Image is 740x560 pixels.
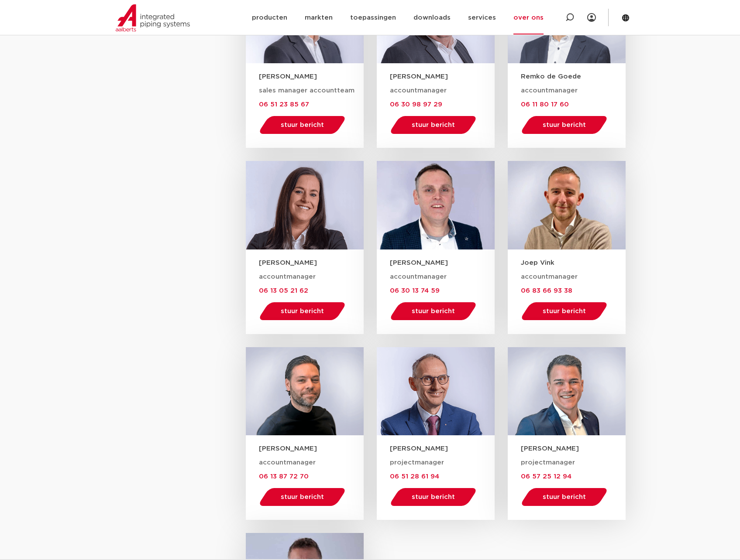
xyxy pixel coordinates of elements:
[521,287,572,294] a: 06 83 66 93 38
[259,459,316,466] span: accountmanager
[390,101,442,108] span: 06 30 98 97 29
[390,473,439,480] a: 06 51 28 61 94
[259,473,309,480] a: 06 13 87 72 70
[259,273,316,280] span: accountmanager
[390,287,440,294] a: 06 30 13 74 59
[390,72,495,81] h3: [PERSON_NAME]
[390,101,442,108] a: 06 30 98 97 29
[390,87,447,94] span: accountmanager
[413,1,451,34] a: downloads
[521,444,626,453] h3: [PERSON_NAME]
[390,444,495,453] h3: [PERSON_NAME]
[543,308,586,314] span: stuur bericht
[259,287,308,294] span: 06 13 05 21 62
[390,287,440,294] span: 06 30 13 74 59
[259,258,364,267] h3: [PERSON_NAME]
[468,1,496,34] a: services
[513,1,544,34] a: over ons
[259,101,309,108] span: 06 51 23 85 67
[390,473,439,480] span: 06 51 28 61 94
[350,1,396,34] a: toepassingen
[252,1,287,34] a: producten
[412,494,455,500] span: stuur bericht
[281,494,324,500] span: stuur bericht
[259,87,355,94] span: sales manager accountteam
[521,101,569,108] a: 06 11 80 17 60
[259,101,309,108] a: 06 51 23 85 67
[252,1,544,34] nav: Menu
[521,287,572,294] span: 06 83 66 93 38
[543,494,586,500] span: stuur bericht
[259,444,364,453] h3: [PERSON_NAME]
[521,72,626,81] h3: Remko de Goede
[281,308,324,314] span: stuur bericht
[259,72,364,81] h3: [PERSON_NAME]
[412,308,455,314] span: stuur bericht
[390,258,495,267] h3: [PERSON_NAME]
[305,1,333,34] a: markten
[521,473,571,480] a: 06 57 25 12 94
[259,473,309,480] span: 06 13 87 72 70
[281,122,324,128] span: stuur bericht
[412,122,455,128] span: stuur bericht
[390,273,447,280] span: accountmanager
[259,287,308,294] a: 06 13 05 21 62
[521,473,571,480] span: 06 57 25 12 94
[521,101,569,108] span: 06 11 80 17 60
[521,273,578,280] span: accountmanager
[521,459,575,466] span: projectmanager
[390,459,444,466] span: projectmanager
[543,122,586,128] span: stuur bericht
[521,258,626,267] h3: Joep Vink
[521,87,578,94] span: accountmanager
